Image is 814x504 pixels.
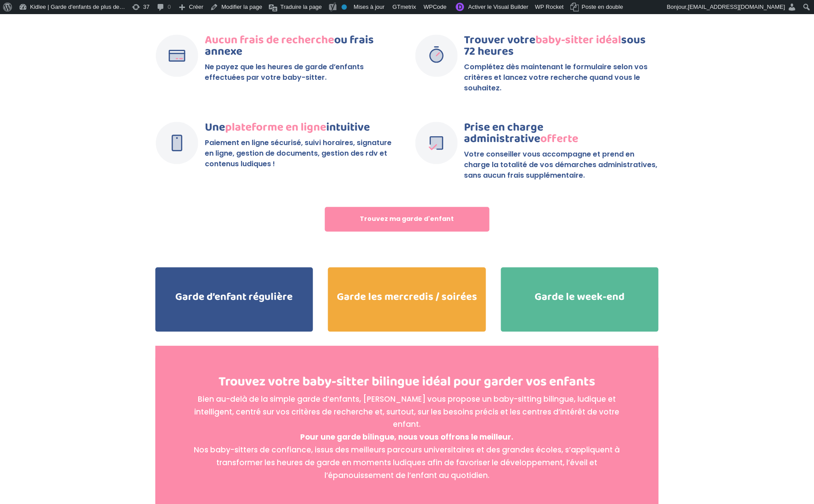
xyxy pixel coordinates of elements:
p: Complétez dès maintenant le formulaire selon vos critères et lancez votre recherche quand vous le... [464,62,658,93]
p: Ne payez que les heures de garde d’enfants effectuées par votre baby-sitter. [205,62,399,83]
p: Votre conseiller vous accompagne et prend en charge la totalité de vos démarches administratives,... [464,149,658,181]
strong: plateforme en ligne [225,118,326,137]
div: Pas d'indice [342,4,347,10]
p: Paiement en ligne sécurisé, suivi horaires, signature en ligne, gestion de documents, gestion des... [205,138,399,169]
h2: Garde le week-end [501,292,659,307]
h3: Trouver votre sous 72 heures [464,34,658,62]
h3: Une intuitive [205,122,399,138]
h2: Garde d’enfant régulière [155,292,313,307]
img: babysitter-en-72-heures [415,34,458,77]
h3: Prise en charge administrative [464,122,658,149]
strong: baby-sitter idéal [536,31,622,49]
p: Bien au-delà de la simple garde d’enfants, [PERSON_NAME] vous propose un baby-sitting bilingue, l... [182,393,632,482]
span: [EMAIL_ADDRESS][DOMAIN_NAME] [688,4,785,10]
img: plateforme-en-ligne [156,122,198,164]
a: Trouvez ma garde d'enfant [325,207,490,231]
img: aucun-frais-de-recherche [156,34,198,77]
strong: offerte [541,130,579,148]
h2: Trouvez votre baby-sitter bilingue idéal pour garder vos enfants [182,375,632,393]
h2: Garde les mercredis / soirées [328,292,486,307]
strong: Aucun frais de recherche [205,31,334,49]
h3: ou frais annexe [205,34,399,62]
strong: Pour une garde bilingue, nous vous offrons le meilleur. [301,432,514,442]
img: prise-en-charge-offerte [415,122,458,164]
